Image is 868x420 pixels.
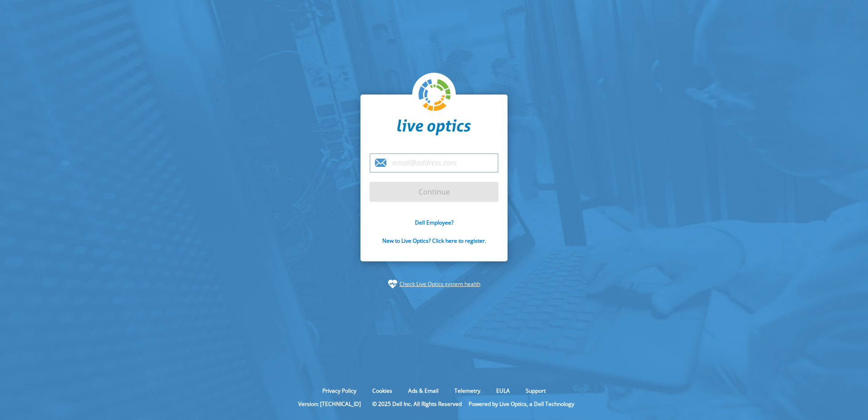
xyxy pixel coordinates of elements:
a: Check Live Optics system health [399,280,480,289]
img: liveoptics-logo.svg [419,79,451,112]
a: Privacy Policy [316,387,363,395]
input: email@address.com [370,153,498,173]
li: Powered by Live Optics, a Dell Technology [469,400,574,408]
li: © 2025 Dell Inc. All Rights Reserved [368,400,466,408]
a: Ads & Email [401,387,445,395]
a: EULA [489,387,517,395]
a: Telemetry [448,387,487,395]
li: Version: [TECHNICAL_ID] [294,400,365,408]
a: Support [519,387,552,395]
a: New to Live Optics? Click here to register. [382,237,486,245]
img: liveoptics-word.svg [397,119,471,135]
img: status-check-icon.svg [388,280,397,289]
a: Cookies [365,387,399,395]
a: Dell Employee? [415,219,454,226]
